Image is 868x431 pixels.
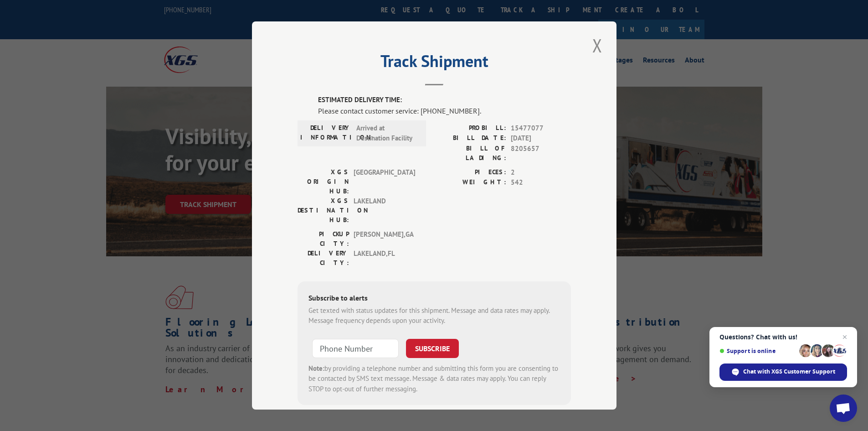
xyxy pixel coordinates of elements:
[298,249,349,268] label: DELIVERY CITY:
[312,339,399,358] input: Phone Number
[298,167,349,196] label: XGS ORIGIN HUB:
[434,133,506,144] label: BILL DATE:
[434,177,506,188] label: WEIGHT:
[318,95,571,105] label: ESTIMATED DELIVERY TIME:
[434,144,506,163] label: BILL OF LADING:
[511,167,571,178] span: 2
[356,123,418,144] span: Arrived at Destination Facility
[511,133,571,144] span: [DATE]
[406,339,459,358] button: SUBSCRIBE
[308,292,560,306] div: Subscribe to alerts
[434,123,506,134] label: PROBILL:
[298,229,349,249] label: PICKUP CITY:
[719,348,796,354] span: Support is online
[830,395,857,422] a: Open chat
[298,55,571,72] h2: Track Shipment
[300,123,352,144] label: DELIVERY INFORMATION:
[511,144,571,163] span: 8205657
[511,123,571,134] span: 15477077
[308,306,560,326] div: Get texted with status updates for this shipment. Message and data rates may apply. Message frequ...
[354,249,415,268] span: LAKELAND , FL
[308,364,324,373] strong: Note:
[354,196,415,225] span: LAKELAND
[308,363,560,395] div: by providing a telephone number and submitting this form you are consenting to be contacted by SM...
[354,229,415,249] span: [PERSON_NAME] , GA
[719,333,847,341] span: Questions? Chat with us!
[719,363,847,381] span: Chat with XGS Customer Support
[590,33,605,58] button: Close modal
[354,167,415,196] span: [GEOGRAPHIC_DATA]
[318,105,571,116] div: Please contact customer service: [PHONE_NUMBER].
[298,196,349,225] label: XGS DESTINATION HUB:
[511,177,571,188] span: 542
[743,368,835,376] span: Chat with XGS Customer Support
[434,167,506,178] label: PIECES:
